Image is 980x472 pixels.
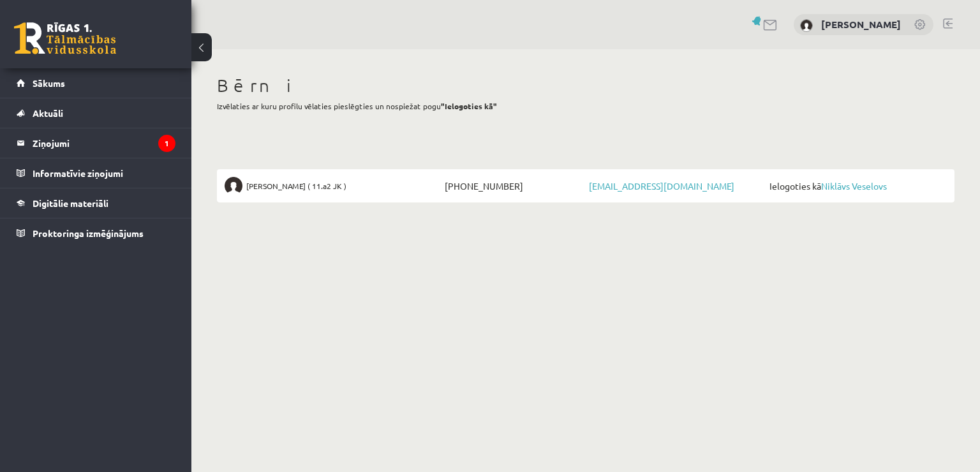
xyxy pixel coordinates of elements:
[217,100,954,112] p: Izvēlaties ar kuru profilu vēlaties pieslēgties un nospiežat pogu
[821,18,901,31] a: [PERSON_NAME]
[158,135,175,152] i: 1
[17,158,175,188] a: Informatīvie ziņojumi
[17,98,175,128] a: Aktuāli
[33,77,65,89] span: Sākums
[33,107,63,119] span: Aktuāli
[14,22,116,54] a: Rīgas 1. Tālmācības vidusskola
[33,158,175,188] legend: Informatīvie ziņojumi
[33,197,108,209] span: Digitālie materiāli
[17,68,175,98] a: Sākums
[217,75,954,96] h1: Bērni
[225,177,242,195] img: Niklāvs Veselovs
[766,177,947,195] span: Ielogoties kā
[246,177,346,195] span: [PERSON_NAME] ( 11.a2 JK )
[17,128,175,158] a: Ziņojumi1
[33,227,144,239] span: Proktoringa izmēģinājums
[589,180,734,192] a: [EMAIL_ADDRESS][DOMAIN_NAME]
[33,128,175,158] legend: Ziņojumi
[17,218,175,248] a: Proktoringa izmēģinājums
[821,180,887,192] a: Niklāvs Veselovs
[17,188,175,218] a: Digitālie materiāli
[441,101,497,111] b: "Ielogoties kā"
[442,177,586,195] span: [PHONE_NUMBER]
[800,19,813,32] img: Santa Veselova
